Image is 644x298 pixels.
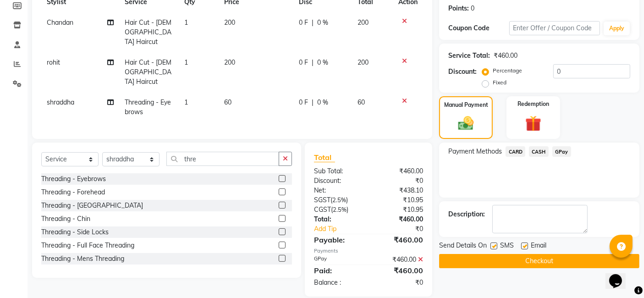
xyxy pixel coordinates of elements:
span: | [312,58,314,67]
img: _gift.svg [520,114,546,134]
label: Fixed [493,78,506,87]
span: 200 [224,18,235,27]
div: Description: [448,210,485,219]
img: _cash.svg [453,115,478,132]
span: 0 F [299,18,308,28]
span: Email [531,241,546,252]
label: Redemption [517,100,549,108]
div: GPay [307,255,369,265]
div: Service Total: [448,51,490,61]
span: GPay [552,146,571,157]
div: ₹438.10 [369,186,430,195]
input: Search or Scan [166,152,279,166]
span: 200 [358,58,369,66]
div: ₹460.00 [494,51,517,61]
span: 0 % [317,98,328,107]
span: CARD [506,146,525,157]
span: 200 [358,18,369,27]
div: Threading - Full Face Threading [41,241,134,250]
iframe: chat widget [605,261,635,289]
div: Threading - [GEOGRAPHIC_DATA] [41,201,143,210]
div: Paid: [307,265,369,276]
label: Percentage [493,66,522,75]
div: Net: [307,186,369,195]
div: Balance : [307,278,369,287]
div: Sub Total: [307,166,369,176]
span: CASH [529,146,549,157]
div: Points: [448,4,469,13]
div: ₹460.00 [369,215,430,224]
span: 2.5% [332,196,346,204]
span: 60 [224,98,231,106]
span: | [312,18,314,28]
div: ₹460.00 [369,255,430,265]
div: Payments [314,247,423,255]
div: Discount: [448,67,477,77]
div: ₹460.00 [369,166,430,176]
span: 0 % [317,18,328,28]
span: Hair Cut - [DEMOGRAPHIC_DATA] Haircut [125,58,171,86]
span: 1 [184,18,188,27]
span: shraddha [47,98,74,106]
span: 60 [358,98,365,106]
span: SMS [500,241,514,252]
div: ₹0 [369,278,430,287]
span: Threading - Eyebrows [125,98,171,116]
span: 2.5% [333,206,347,213]
div: Threading - Chin [41,214,90,224]
span: 0 % [317,58,328,67]
span: 1 [184,58,188,66]
div: Payable: [307,234,369,245]
div: ₹460.00 [369,265,430,276]
div: ( ) [307,205,369,215]
div: Coupon Code [448,23,509,33]
span: 0 F [299,58,308,67]
span: Send Details On [439,241,487,252]
span: 200 [224,58,235,66]
label: Manual Payment [444,101,488,109]
span: Payment Methods [448,147,502,156]
input: Enter Offer / Coupon Code [509,21,600,35]
span: CGST [314,205,331,214]
div: Threading - Side Locks [41,227,109,237]
div: Threading - Eyebrows [41,174,106,184]
span: SGST [314,196,330,204]
span: 0 F [299,98,308,107]
div: ₹0 [379,224,430,234]
span: rohit [47,58,60,66]
span: 1 [184,98,188,106]
div: ( ) [307,195,369,205]
a: Add Tip [307,224,379,234]
span: | [312,98,314,107]
div: Threading - Mens Threading [41,254,124,264]
div: ₹10.95 [369,205,430,215]
div: Total: [307,215,369,224]
div: Threading - Forehead [41,188,105,197]
span: Total [314,153,335,162]
div: ₹10.95 [369,195,430,205]
div: ₹0 [369,176,430,186]
button: Apply [604,22,630,35]
span: Hair Cut - [DEMOGRAPHIC_DATA] Haircut [125,18,171,46]
div: ₹460.00 [369,234,430,245]
div: Discount: [307,176,369,186]
span: Chandan [47,18,73,27]
div: 0 [471,4,474,13]
button: Checkout [439,254,639,268]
